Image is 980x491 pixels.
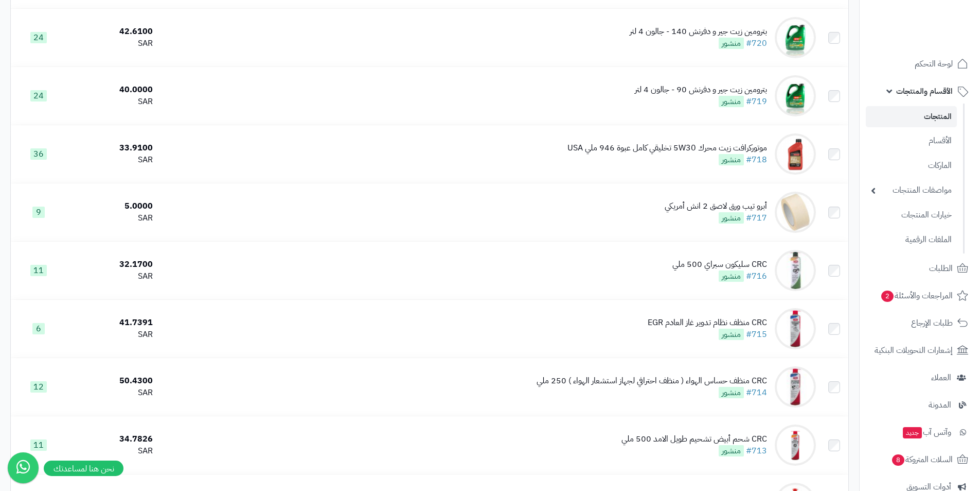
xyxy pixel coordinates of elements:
[866,256,974,281] a: الطلبات
[866,338,974,363] a: إشعارات التحويلات البنكية
[30,148,47,160] span: 36
[866,229,957,251] a: الملفات الرقمية
[70,26,153,38] div: 42.6100
[70,154,153,166] div: SAR
[866,447,974,472] a: السلات المتروكة8
[70,445,153,457] div: SAR
[635,84,767,96] div: بترومين زيت جير و دفرنش 90 - جالون 4 لتر
[746,37,767,49] a: #720
[70,38,153,49] div: SAR
[910,25,970,47] img: logo-2.png
[775,425,816,466] img: CRC شحم أبيض تشحيم طويل الامد 500 ملي
[746,270,767,282] a: #716
[30,265,47,276] span: 11
[719,212,744,224] span: منشور
[775,308,816,349] img: CRC منظف نظام تدوير غاز العادم EGR
[775,17,816,58] img: بترومين زيت جير و دفرنش 140 - جالون 4 لتر
[775,133,816,175] img: موتوركرافت زيت محرك 5W30 تخليقي كامل عبوة 946 ملي USA
[70,84,153,96] div: 40.0000
[665,200,767,212] div: أبرو تيب ورق لاصق 2 انش أمريكي
[746,95,767,108] a: #719
[719,154,744,165] span: منشور
[30,90,47,101] span: 24
[70,270,153,282] div: SAR
[915,57,953,71] span: لوحة التحكم
[746,445,767,457] a: #713
[775,250,816,291] img: CRC سليكون سبراي 500 ملي
[70,329,153,341] div: SAR
[866,420,974,445] a: وآتس آبجديد
[866,106,957,127] a: المنتجات
[929,261,953,276] span: الطلبات
[567,142,767,154] div: موتوركرافت زيت محرك 5W30 تخليقي كامل عبوة 946 ملي USA
[70,317,153,329] div: 41.7391
[30,439,47,451] span: 11
[931,370,951,385] span: العملاء
[866,155,957,177] a: الماركات
[892,454,904,465] span: 8
[30,381,47,393] span: 12
[866,283,974,308] a: المراجعات والأسئلة2
[875,343,953,358] span: إشعارات التحويلات البنكية
[70,387,153,399] div: SAR
[775,366,816,408] img: CRC منظف حساس الهواء ( منظف احترافي لجهاز استشعار الهواء ) 250 ملي
[32,323,45,334] span: 6
[866,130,957,152] a: الأقسام
[866,52,974,76] a: لوحة التحكم
[70,375,153,387] div: 50.4300
[70,142,153,154] div: 33.9100
[746,212,767,224] a: #717
[911,316,953,330] span: طلبات الإرجاع
[70,259,153,270] div: 32.1700
[672,259,767,270] div: CRC سليكون سبراي 500 ملي
[902,425,951,439] span: وآتس آب
[32,207,45,218] span: 9
[719,96,744,107] span: منشور
[896,84,953,98] span: الأقسام والمنتجات
[70,212,153,224] div: SAR
[746,154,767,166] a: #718
[648,317,767,329] div: CRC منظف نظام تدوير غاز العادم EGR
[746,328,767,341] a: #715
[903,427,922,438] span: جديد
[719,387,744,398] span: منشور
[866,179,957,201] a: مواصفات المنتجات
[775,75,816,116] img: بترومين زيت جير و دفرنش 90 - جالون 4 لتر
[929,398,951,412] span: المدونة
[746,386,767,399] a: #714
[630,26,767,38] div: بترومين زيت جير و دفرنش 140 - جالون 4 لتر
[891,452,953,467] span: السلات المتروكة
[880,289,953,303] span: المراجعات والأسئلة
[719,38,744,49] span: منشور
[621,433,767,445] div: CRC شحم أبيض تشحيم طويل الامد 500 ملي
[719,329,744,340] span: منشور
[30,32,47,43] span: 24
[866,311,974,335] a: طلبات الإرجاع
[881,290,894,301] span: 2
[866,365,974,390] a: العملاء
[70,96,153,108] div: SAR
[866,393,974,417] a: المدونة
[537,375,767,387] div: CRC منظف حساس الهواء ( منظف احترافي لجهاز استشعار الهواء ) 250 ملي
[775,192,816,233] img: أبرو تيب ورق لاصق 2 انش أمريكي
[866,204,957,226] a: خيارات المنتجات
[70,200,153,212] div: 5.0000
[719,445,744,456] span: منشور
[70,433,153,445] div: 34.7826
[719,270,744,282] span: منشور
